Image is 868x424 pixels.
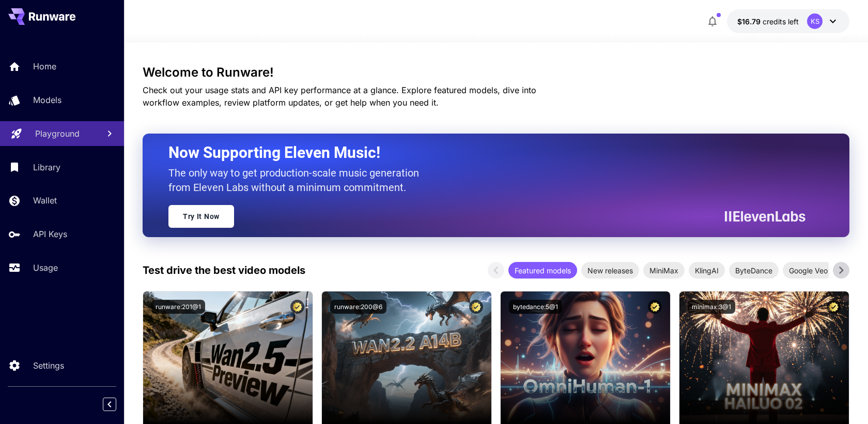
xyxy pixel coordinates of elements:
[33,359,64,372] p: Settings
[143,85,536,108] span: Check out your usage stats and API key performance at a glance. Explore featured models, dive int...
[679,291,849,424] img: alt
[151,300,205,314] button: runware:201@1
[509,300,562,314] button: bytedance:5@1
[729,265,779,276] span: ByteDance
[783,262,834,279] div: Google Veo
[737,17,763,26] span: $16.79
[581,265,639,276] span: New releases
[33,60,56,72] p: Home
[168,166,427,195] p: The only way to get production-scale music generation from Eleven Labs without a minimum commitment.
[33,94,61,106] p: Models
[143,291,313,424] img: alt
[111,395,124,414] div: Collapse sidebar
[322,291,491,424] img: alt
[290,300,304,314] button: Certified Model – Vetted for best performance and includes a commercial license.
[648,300,662,314] button: Certified Model – Vetted for best performance and includes a commercial license.
[168,205,234,228] a: Try It Now
[581,262,639,279] div: New releases
[688,300,735,314] button: minimax:3@1
[330,300,386,314] button: runware:200@6
[508,265,577,276] span: Featured models
[33,161,60,173] p: Library
[168,143,798,163] h2: Now Supporting Eleven Music!
[143,262,305,278] p: Test drive the best video models
[689,262,725,279] div: KlingAI
[783,265,834,276] span: Google Veo
[643,265,685,276] span: MiniMax
[33,261,58,274] p: Usage
[508,262,577,279] div: Featured models
[33,228,67,240] p: API Keys
[643,262,685,279] div: MiniMax
[763,17,799,26] span: credits left
[501,291,670,424] img: alt
[33,194,57,207] p: Wallet
[729,262,779,279] div: ByteDance
[689,265,725,276] span: KlingAI
[807,13,823,29] div: KS
[469,300,483,314] button: Certified Model – Vetted for best performance and includes a commercial license.
[737,16,799,27] div: $16.7926
[35,127,80,140] p: Playground
[103,398,116,411] button: Collapse sidebar
[143,65,849,80] h3: Welcome to Runware!
[827,300,841,314] button: Certified Model – Vetted for best performance and includes a commercial license.
[727,9,849,33] button: $16.7926KS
